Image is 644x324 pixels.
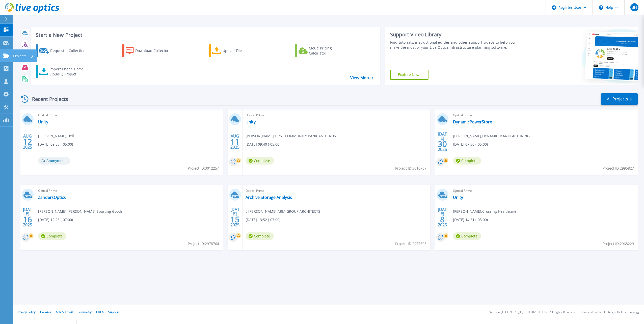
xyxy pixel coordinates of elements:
span: Complete [453,232,481,240]
span: Complete [38,232,66,240]
span: 12 [23,140,32,144]
span: Complete [453,157,481,165]
span: Optical Prime [38,113,220,118]
h3: Start a New Project [36,32,373,38]
a: EULA [96,310,104,314]
a: Download Collector [122,44,178,57]
a: Upload Files [209,44,265,57]
span: BH [631,5,637,9]
span: Optical Prime [38,188,220,194]
span: Project ID: 2995827 [603,166,634,171]
a: Explore Now! [390,70,428,80]
div: Import Phone Home CloudIQ Project [49,67,89,77]
span: Project ID: 2968229 [603,241,634,247]
span: Anonymous [38,157,70,165]
li: Version: [TECHNICAL_ID] [489,311,523,314]
a: ZandersOptics [38,195,66,200]
span: Complete [246,232,274,240]
div: [DATE] 2025 [438,132,447,151]
a: Ads & Email [56,310,73,314]
span: Complete [246,157,274,165]
div: Download Collector [135,46,176,56]
div: Support Video Library [390,31,521,38]
span: 8 [440,217,445,222]
div: [DATE] 2025 [230,208,240,226]
span: Optical Prime [246,188,427,194]
a: Unity [38,119,48,124]
a: Cloud Pricing Calculator [295,44,351,57]
div: Upload Files [223,46,263,56]
span: [PERSON_NAME] , DYNAMIC MANUFACTURING [453,133,530,139]
span: 11 [230,140,239,144]
div: AUG 2025 [23,132,32,151]
span: Project ID: 2978764 [188,241,219,247]
li: © 2025 Dell Inc. All Rights Reserved [528,311,576,314]
span: Project ID: 2977503 [395,241,426,247]
span: 15 [230,217,239,222]
div: Find tutorials, instructional guides and other support videos to help you make the most of your L... [390,40,521,50]
a: DynamicPowerStore [453,119,492,124]
span: [PERSON_NAME] , Crossing Healthcare [453,209,516,214]
span: Project ID: 3010767 [395,166,426,171]
div: AUG 2025 [230,132,240,151]
span: Optical Prime [453,113,635,118]
a: Telemetry [77,310,92,314]
p: Projects [13,49,26,63]
span: [PERSON_NAME] , [PERSON_NAME] Sporting Goods [38,209,123,214]
span: Optical Prime [246,113,427,118]
a: Request a Collection [36,44,92,57]
span: [PERSON_NAME] , FIRST COMMUNITY BANK AND TRUST [246,133,338,139]
div: Recent Projects [19,93,75,105]
a: All Projects [601,93,638,105]
a: Cookies [40,310,51,314]
span: [DATE] 07:30 (-05:00) [453,142,488,147]
div: Request a Collection [50,46,91,56]
div: [DATE] 2025 [23,208,32,226]
span: [DATE] 09:53 (-05:00) [38,142,73,147]
a: Unity [246,119,256,124]
a: Unity [453,195,463,200]
span: [PERSON_NAME] , Dell [38,133,74,139]
span: Project ID: 3012257 [188,166,219,171]
a: Archive Storage Analysis [246,195,292,200]
span: 16 [23,217,32,222]
span: c [PERSON_NAME] , ARIA GROUP ARCHITECTS [246,209,320,214]
a: Privacy Policy [17,310,36,314]
span: 30 [438,142,447,146]
a: Support [108,310,119,314]
a: View More [350,75,374,80]
span: [DATE] 09:40 (-05:00) [246,142,280,147]
span: [DATE] 12:23 (-07:00) [38,217,73,223]
div: [DATE] 2025 [438,208,447,226]
span: [DATE] 14:51 (-05:00) [453,217,488,223]
li: Powered by Live Optics, a Dell Technology [581,311,639,314]
span: Optical Prime [453,188,635,194]
div: Cloud Pricing Calculator [309,46,349,56]
span: [DATE] 13:52 (-07:00) [246,217,280,223]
